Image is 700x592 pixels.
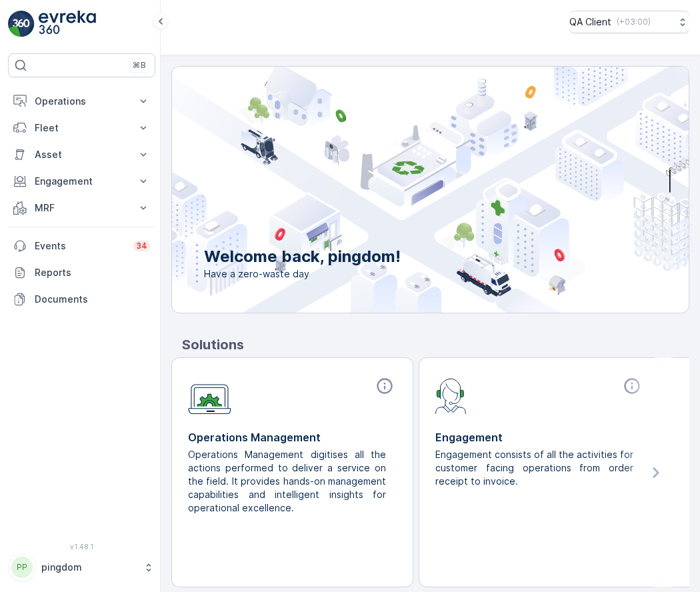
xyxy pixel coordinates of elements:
[8,11,35,37] img: logo
[8,543,155,551] span: v 1.48.1
[35,201,129,215] p: MRF
[41,561,137,574] p: pingdom
[8,553,155,581] button: PPpingdom
[35,239,125,253] p: Events
[182,335,689,355] p: Solutions
[617,17,651,27] p: ( +03:00 )
[8,286,155,313] a: Documents
[188,377,231,415] img: module-icon
[35,95,129,108] p: Operations
[133,60,146,71] p: ⌘B
[35,293,150,306] p: Documents
[435,429,644,445] p: Engagement
[112,67,689,313] img: city illustration
[8,168,155,195] button: Engagement
[8,88,155,115] button: Operations
[35,121,129,135] p: Fleet
[204,267,401,281] span: Have a zero-waste day
[188,448,386,515] p: Operations Management digitises all the actions performed to deliver a service on the field. It p...
[8,195,155,221] button: MRF
[39,11,96,37] img: logo_light-DOdMpM7g.png
[8,233,155,259] a: Events34
[35,148,129,161] p: Asset
[136,241,147,251] p: 34
[35,266,150,279] p: Reports
[35,175,129,188] p: Engagement
[569,11,689,33] button: QA Client(+03:00)
[188,429,397,445] p: Operations Management
[8,141,155,168] button: Asset
[435,377,467,414] img: module-icon
[11,557,33,578] div: PP
[8,115,155,141] button: Fleet
[435,448,633,488] p: Engagement consists of all the activities for customer facing operations from order receipt to in...
[204,246,401,267] p: Welcome back, pingdom!
[569,15,611,29] p: QA Client
[8,259,155,286] a: Reports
